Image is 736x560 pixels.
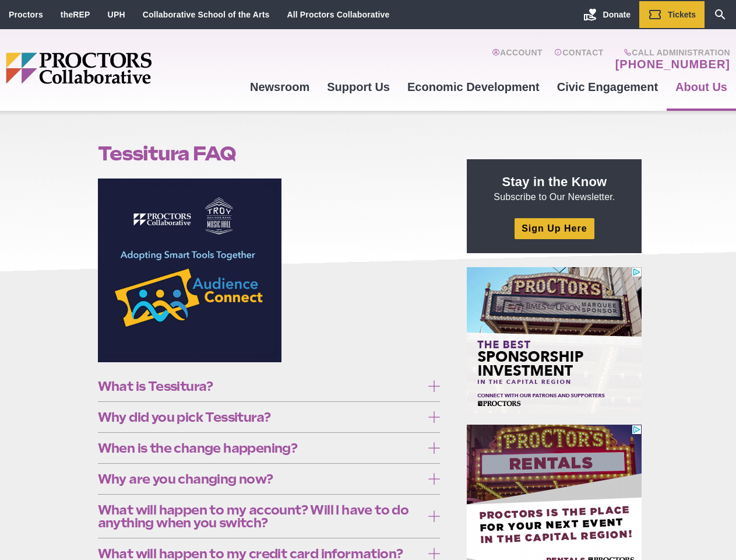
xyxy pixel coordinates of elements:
a: Donate [575,1,639,28]
span: What will happen to my account? Will I have to do anything when you switch? [98,503,422,529]
span: Why are you changing now? [98,473,422,485]
a: theREP [61,10,90,19]
a: [PHONE_NUMBER] [615,57,730,71]
a: Collaborative School of the Arts [143,10,270,19]
a: All Proctors Collaborative [287,10,389,19]
a: Newsroom [241,71,318,103]
a: Civic Engagement [548,71,667,103]
a: Economic Development [399,71,548,103]
span: Donate [603,10,631,19]
a: Account [492,48,543,71]
img: Proctors logo [6,52,241,84]
a: Proctors [9,10,43,19]
span: Tickets [668,10,696,19]
a: About Us [667,71,736,103]
span: When is the change happening? [98,442,422,454]
span: Why did you pick Tessitura? [98,411,422,423]
span: Call Administration [612,48,730,57]
a: UPH [108,10,125,19]
a: Sign Up Here [515,218,594,239]
h1: Tessitura FAQ [98,142,441,164]
span: What is Tessitura? [98,380,422,393]
p: Subscribe to Our Newsletter. [481,173,628,204]
span: What will happen to my credit card information? [98,547,422,560]
strong: Stay in the Know [502,174,607,189]
iframe: Advertisement [467,267,642,413]
a: Search [705,1,736,28]
a: Contact [554,48,604,71]
a: Support Us [318,71,399,103]
a: Tickets [639,1,705,28]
